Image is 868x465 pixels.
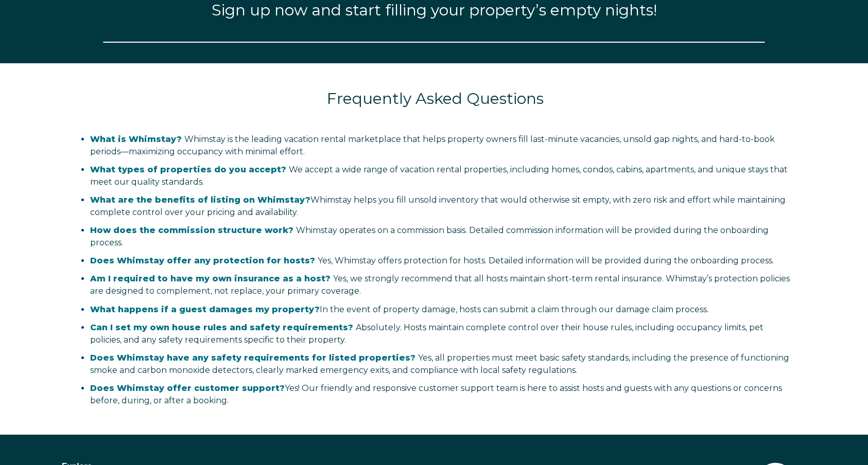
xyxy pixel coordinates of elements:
strong: What happens if a guest damages my property? [90,305,320,314]
span: Am I required to have my own insurance as a host? [90,274,331,283]
span: In the event of property damage, hosts can submit a claim through our damage claim process. [90,305,708,314]
span: Whimstay helps you fill unsold inventory that would otherwise sit empty, with zero risk and effor... [90,195,786,217]
span: Whimstay operates on a commission basis. Detailed commission information will be provided during ... [90,225,769,247]
span: We accept a wide range of vacation rental properties, including homes, condos, cabins, apartments... [90,165,788,187]
strong: Does Whimstay offer customer support? [90,383,285,393]
span: What is Whimstay? [90,134,182,144]
span: Does Whimstay have any safety requirements for listed properties? [90,353,415,363]
span: What types of properties do you accept? [90,165,286,174]
strong: What are the benefits of listing on Whimstay? [90,195,310,205]
span: Yes, we strongly recommend that all hosts maintain short-term rental insurance. Whimstay’s protec... [90,274,790,296]
span: Whimstay is the leading vacation rental marketplace that helps property owners fill last-minute v... [90,134,775,156]
span: Does Whimstay offer any protection for hosts? [90,256,315,265]
span: Sign up now and start filling your property’s empty nights! [212,1,657,20]
span: How does the commission structure work? [90,225,293,235]
span: Yes! Our friendly and responsive customer support team is here to assist hosts and guests with an... [90,383,782,405]
span: Frequently Asked Questions [327,89,544,108]
span: Yes, all properties must meet basic safety standards, including the presence of functioning smoke... [90,353,789,375]
span: Yes, Whimstay offers protection for hosts. Detailed information will be provided during the onboa... [90,256,774,265]
span: Can I set my own house rules and safety requirements? [90,323,353,332]
span: Absolutely. Hosts maintain complete control over their house rules, including occupancy limits, p... [90,323,763,345]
